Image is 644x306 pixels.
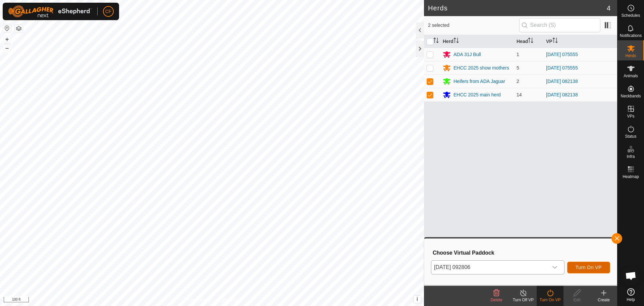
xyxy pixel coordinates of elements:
[453,64,509,72] div: EHCC 2025 show mothers
[3,44,11,52] button: –
[621,94,641,98] span: Neckbands
[627,298,635,302] span: Help
[546,65,578,71] a: [DATE] 075555
[8,5,92,17] img: Gallagher Logo
[417,296,418,302] span: i
[548,261,561,274] div: dropdown trigger
[517,92,522,97] span: 14
[607,3,610,13] span: 4
[519,18,600,32] input: Search (S)
[543,35,617,48] th: VP
[537,297,563,303] div: Turn On VP
[563,297,590,303] div: Edit
[433,250,610,256] h3: Choose Virtual Paddock
[624,74,638,78] span: Animals
[621,13,640,17] span: Schedules
[428,4,607,12] h2: Herds
[621,266,641,286] div: Open chat
[627,114,634,118] span: VPs
[15,25,23,33] button: Map Layers
[567,262,610,273] button: Turn On VP
[528,39,533,44] p-sorticon: Activate to sort
[517,79,519,84] span: 2
[453,78,505,85] div: Heifers from ADA Jaguar
[453,51,481,58] div: ADA 31J Bull
[491,298,502,302] span: Delete
[453,91,501,98] div: EHCC 2025 main herd
[3,24,11,32] button: Reset Map
[514,35,543,48] th: Head
[440,35,514,48] th: Herd
[576,265,602,270] span: Turn On VP
[620,34,642,38] span: Notifications
[546,92,578,97] a: [DATE] 082138
[623,175,639,179] span: Heatmap
[627,155,635,159] span: Infra
[428,22,519,29] span: 2 selected
[431,261,548,274] span: 2025-10-07 092806
[105,8,112,15] span: CF
[185,297,211,303] a: Privacy Policy
[517,52,519,57] span: 1
[552,39,558,44] p-sorticon: Activate to sort
[590,297,617,303] div: Create
[414,296,421,303] button: i
[625,54,636,58] span: Herds
[546,52,578,57] a: [DATE] 075555
[453,39,459,44] p-sorticon: Activate to sort
[625,134,636,138] span: Status
[219,297,238,303] a: Contact Us
[546,79,578,84] a: [DATE] 082138
[3,35,11,43] button: +
[618,286,644,304] a: Help
[510,297,537,303] div: Turn Off VP
[433,39,439,44] p-sorticon: Activate to sort
[517,65,519,71] span: 5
